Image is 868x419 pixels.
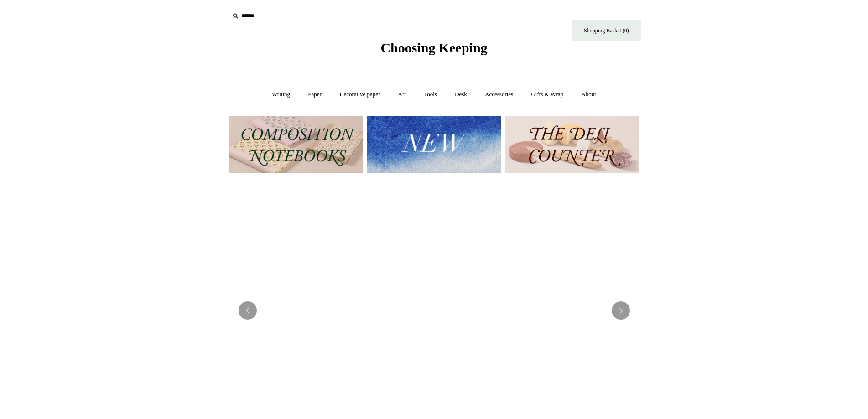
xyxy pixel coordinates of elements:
a: Paper [300,83,330,107]
a: Decorative paper [331,83,388,107]
a: Tools [416,83,445,107]
a: Accessories [477,83,521,107]
img: 202302 Composition ledgers.jpg__PID:69722ee6-fa44-49dd-a067-31375e5d54ec [229,116,363,173]
img: New.jpg__PID:f73bdf93-380a-4a35-bcfe-7823039498e1 [367,116,501,173]
a: Gifts & Wrap [523,83,572,107]
button: Next [612,301,630,320]
a: Shopping Basket (0) [572,20,641,41]
img: The Deli Counter [505,116,639,173]
button: Previous [239,301,257,320]
a: Desk [447,83,475,107]
span: Choosing Keeping [380,40,487,55]
a: Art [390,83,414,107]
a: Writing [264,83,298,107]
a: Choosing Keeping [380,47,487,54]
a: About [573,83,604,107]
